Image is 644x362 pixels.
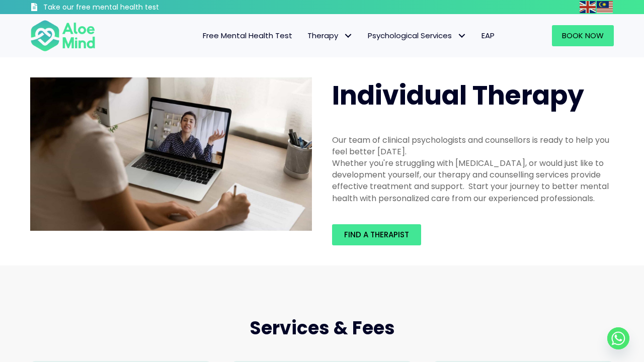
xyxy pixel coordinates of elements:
[332,77,584,114] span: Individual Therapy
[30,19,96,52] img: Aloe mind Logo
[552,25,614,46] a: Book Now
[597,1,613,13] img: ms
[332,157,614,204] div: Whether you're struggling with [MEDICAL_DATA], or would just like to development yourself, our th...
[109,25,502,46] nav: Menu
[332,134,614,157] div: Our team of clinical psychologists and counsellors is ready to help you feel better [DATE].
[481,30,495,41] span: EAP
[307,30,353,41] span: Therapy
[30,77,312,231] img: Therapy online individual
[30,3,213,14] a: Take our free mental health test
[250,315,395,341] span: Services & Fees
[300,25,360,46] a: TherapyTherapy: submenu
[580,1,597,13] a: English
[332,224,421,245] a: Find a therapist
[597,1,614,13] a: Malay
[580,1,596,13] img: en
[195,25,300,46] a: Free Mental Health Test
[203,30,292,41] span: Free Mental Health Test
[368,30,466,41] span: Psychological Services
[454,29,469,43] span: Psychological Services: submenu
[474,25,502,46] a: EAP
[344,229,409,240] span: Find a therapist
[341,29,355,43] span: Therapy: submenu
[43,3,213,13] h3: Take our free mental health test
[607,327,629,349] a: Whatsapp
[360,25,474,46] a: Psychological ServicesPsychological Services: submenu
[562,30,604,41] span: Book Now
